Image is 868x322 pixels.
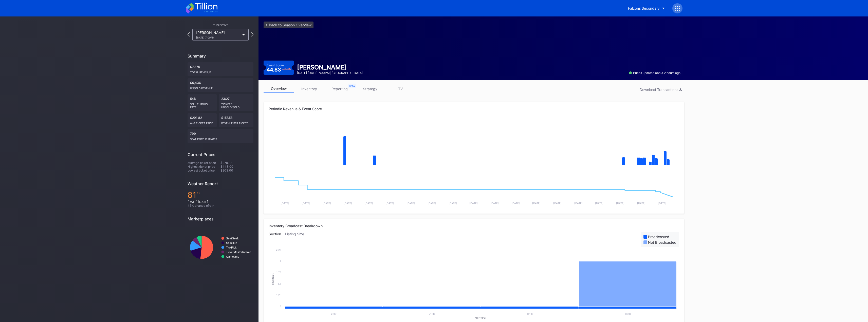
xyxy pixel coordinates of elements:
div: 54% [188,94,217,111]
text: 1.5 [278,282,281,285]
div: $157.58 [219,113,254,127]
text: 2.25 [276,248,281,251]
div: This Event [188,24,253,27]
text: TickPick [226,246,237,249]
div: Summary [188,53,253,59]
text: SeatGeek [226,237,239,240]
div: [PERSON_NAME] [196,30,240,39]
text: 236C [331,312,337,315]
text: 108C [625,312,631,315]
div: 44.83 [267,67,291,72]
div: [DATE] [DATE] [188,200,253,204]
div: Prices updated about 2 hours ago [629,71,680,75]
div: Event Score [267,63,284,67]
div: $7,879 [188,62,253,76]
text: [DATE] [302,202,310,205]
button: Download Transactions [637,86,684,93]
div: Listing Size [285,232,308,247]
div: Sell Through Rate [190,101,214,109]
text: [DATE] [386,202,394,205]
text: [DATE] [595,202,603,205]
div: 799 [188,129,253,143]
text: 210C [429,312,435,315]
text: [DATE] [281,202,289,205]
div: $443.00 [220,165,253,168]
div: 3.3 % [284,68,291,70]
text: 128C [527,312,533,315]
div: Average ticket price [188,161,220,165]
text: [DATE] [449,202,457,205]
div: Weather Report [188,181,253,186]
div: Current Prices [188,152,253,157]
text: [DATE] [532,202,541,205]
a: reporting [324,85,355,93]
div: [DATE] [DATE] 7:00PM | [GEOGRAPHIC_DATA] [297,71,363,75]
text: [DATE] [344,202,352,205]
text: Listings [272,273,274,285]
div: Section [269,232,285,247]
div: Total Revenue [190,69,251,74]
div: seat price changes [190,136,251,141]
div: 81 [188,190,253,200]
span: ℉ [196,190,205,200]
a: <-Back to Season Overview [264,22,313,28]
text: [DATE] [490,202,499,205]
a: strategy [355,85,385,93]
div: Inventory Broadcast Breakdown [269,224,679,228]
text: [DATE] [428,202,436,205]
text: StubHub [226,241,237,244]
div: Lowest ticket price [188,168,220,172]
div: $291.82 [188,113,217,127]
div: $203.00 [220,168,253,172]
div: 45 % chance of rain [188,204,253,207]
div: [PERSON_NAME] [297,64,363,71]
button: Falcons Secondary [624,4,669,13]
text: [DATE] [574,202,583,205]
text: [DATE] [637,202,645,205]
div: Marketplaces [188,216,253,221]
text: [DATE] [616,202,624,205]
a: overview [264,85,294,93]
text: 1.75 [276,271,281,274]
div: 23/27 [219,94,254,111]
text: Section [475,317,486,320]
text: 1 [280,305,281,308]
text: [DATE] [407,202,415,205]
div: Highest ticket price [188,165,220,168]
div: Unsold Revenue [190,85,251,90]
div: Download Transactions [640,87,682,92]
a: TV [385,85,416,93]
div: Not Broadcasted [648,240,676,244]
div: Avg ticket price [190,120,214,125]
div: Revenue per ticket [221,120,251,125]
div: $279.83 [220,161,253,165]
svg: Chart title [188,225,253,270]
div: Periodic Revenue & Event Score [269,107,679,111]
text: [DATE] [323,202,331,205]
div: $6,436 [188,78,253,92]
text: [DATE] [658,202,666,205]
div: [DATE] 7:00PM [196,36,240,39]
text: Gametime [226,255,239,258]
a: inventory [294,85,324,93]
svg: Chart title [269,120,679,171]
div: Falcons Secondary [628,6,660,10]
text: TicketMasterResale [226,251,251,254]
div: Tickets Unsold/Sold [221,101,251,109]
svg: Chart title [269,171,679,209]
div: Broadcasted [648,235,669,239]
text: [DATE] [469,202,478,205]
text: 2 [280,260,281,263]
text: [DATE] [553,202,562,205]
text: [DATE] [511,202,520,205]
text: 1.25 [276,293,281,296]
text: [DATE] [365,202,373,205]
